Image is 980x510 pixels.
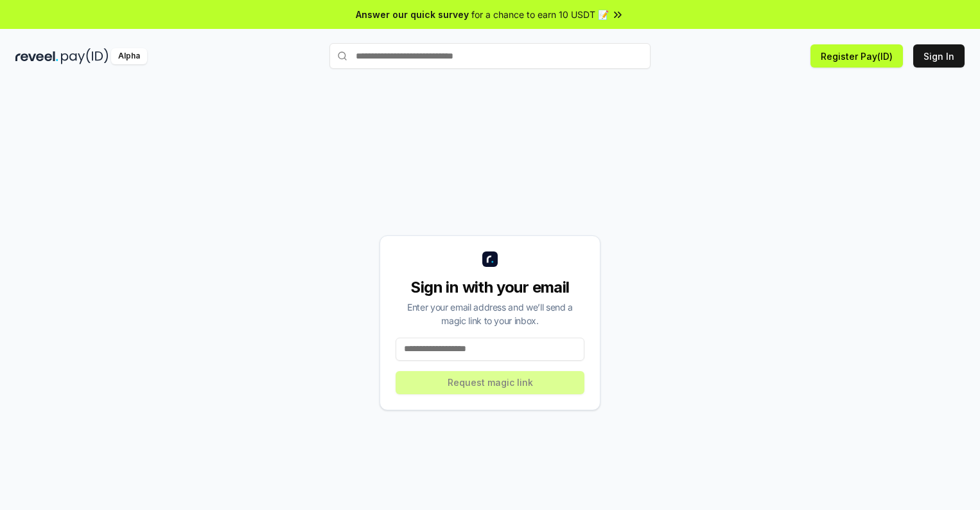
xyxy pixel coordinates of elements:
div: Sign in with your email [396,277,584,298]
span: Answer our quick survey [356,8,469,21]
img: logo_small [482,251,498,267]
button: Sign In [913,44,965,68]
div: Alpha [111,48,147,64]
img: pay_id [61,48,109,64]
img: reveel_dark [15,48,58,64]
div: Enter your email address and we’ll send a magic link to your inbox. [396,300,584,327]
button: Register Pay(ID) [810,44,903,68]
span: for a chance to earn 10 USDT 📝 [471,8,609,21]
